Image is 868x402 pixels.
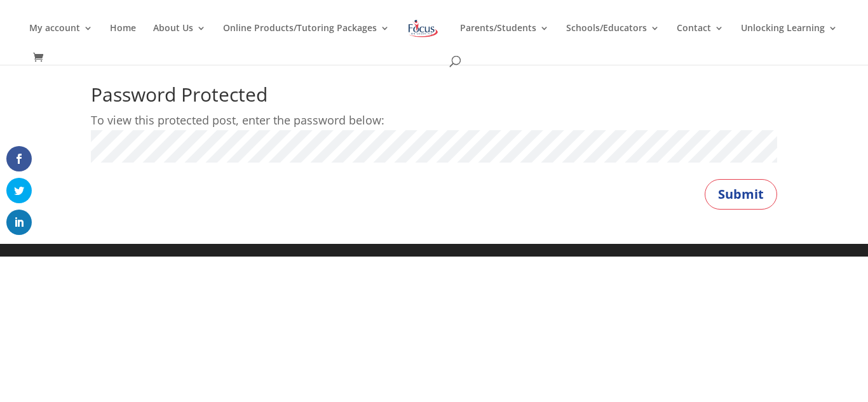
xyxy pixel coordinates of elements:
[741,23,837,53] a: Unlocking Learning
[566,23,660,53] a: Schools/Educators
[460,23,549,53] a: Parents/Students
[677,23,724,53] a: Contact
[91,111,777,130] p: To view this protected post, enter the password below:
[407,17,440,40] img: Focus on Learning
[153,23,206,53] a: About Us
[705,179,777,210] button: Submit
[110,23,136,53] a: Home
[29,23,93,53] a: My account
[223,23,390,53] a: Online Products/Tutoring Packages
[91,85,777,111] h1: Password Protected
